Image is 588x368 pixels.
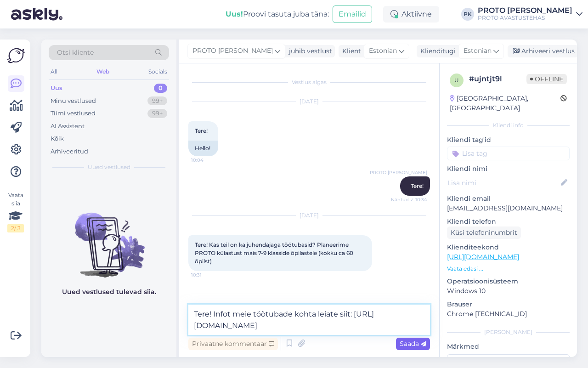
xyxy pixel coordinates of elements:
[526,74,567,84] span: Offline
[478,7,582,22] a: PROTO [PERSON_NAME]PROTO AVASTUSTEHAS
[447,243,570,252] p: Klienditeekond
[469,74,526,85] div: # ujntjt9l
[447,194,570,204] p: Kliendi email
[147,66,169,78] div: Socials
[391,196,427,203] span: Nähtud ✓ 10:34
[447,135,570,145] p: Kliendi tag'id
[7,47,25,64] img: Askly Logo
[447,121,570,130] div: Kliendi info
[447,217,570,226] p: Kliendi telefon
[51,109,96,118] div: Tiimi vestlused
[461,8,474,21] div: PK
[383,6,439,23] div: Aktiivne
[454,77,459,84] span: u
[447,328,570,336] div: [PERSON_NAME]
[188,338,278,350] div: Privaatne kommentaar
[226,10,243,18] b: Uus!
[7,191,24,232] div: Vaata siia
[447,164,570,174] p: Kliendi nimi
[51,134,64,143] div: Kõik
[49,66,59,78] div: All
[285,46,332,56] div: juhib vestlust
[411,182,424,189] span: Tere!
[447,277,570,286] p: Operatsioonisüsteem
[478,7,572,14] div: PROTO [PERSON_NAME]
[147,96,167,106] div: 99+
[400,340,426,348] span: Saada
[147,109,167,118] div: 99+
[333,6,372,23] button: Emailid
[188,211,430,220] div: [DATE]
[51,122,85,131] div: AI Assistent
[191,157,226,164] span: 10:04
[447,178,559,188] input: Lisa nimi
[188,97,430,106] div: [DATE]
[188,141,218,156] div: Hello!
[57,48,94,57] span: Otsi kliente
[447,265,570,273] p: Vaata edasi ...
[195,127,208,134] span: Tere!
[192,46,273,56] span: PROTO [PERSON_NAME]
[226,9,329,20] div: Proovi tasuta juba täna:
[447,204,570,213] p: [EMAIL_ADDRESS][DOMAIN_NAME]
[95,66,111,78] div: Web
[7,224,24,232] div: 2 / 3
[188,305,430,335] textarea: Tere! Infot meie töötubade kohta leiate siit: [URL][DOMAIN_NAME]
[508,45,578,57] div: Arhiveeri vestlus
[447,309,570,319] p: Chrome [TECHNICAL_ID]
[51,84,62,93] div: Uus
[41,196,176,279] img: No chats
[464,46,492,56] span: Estonian
[370,169,427,176] span: PROTO [PERSON_NAME]
[447,253,519,261] a: [URL][DOMAIN_NAME]
[195,241,355,265] span: Tere! Kas teil on ka juhendajaga töötubasid? Planeerime PROTO külastust mais 7-9 klasside õpilast...
[369,46,397,56] span: Estonian
[188,78,430,86] div: Vestlus algas
[154,84,167,93] div: 0
[447,342,570,351] p: Märkmed
[339,46,361,56] div: Klient
[191,272,226,278] span: 10:31
[447,286,570,296] p: Windows 10
[51,96,96,106] div: Minu vestlused
[447,300,570,309] p: Brauser
[62,287,156,297] p: Uued vestlused tulevad siia.
[478,14,572,22] div: PROTO AVASTUSTEHAS
[51,147,88,156] div: Arhiveeritud
[447,147,570,160] input: Lisa tag
[450,94,560,113] div: [GEOGRAPHIC_DATA], [GEOGRAPHIC_DATA]
[447,226,521,239] div: Küsi telefoninumbrit
[417,46,456,56] div: Klienditugi
[88,163,130,171] span: Uued vestlused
